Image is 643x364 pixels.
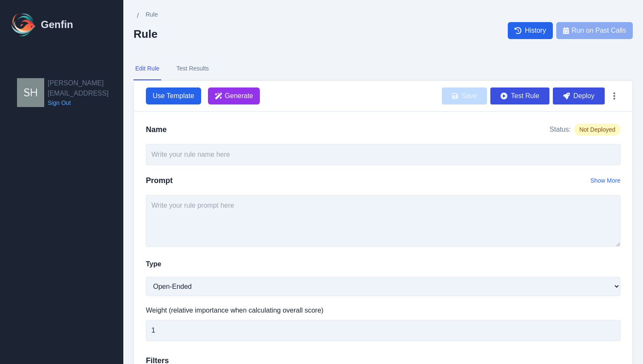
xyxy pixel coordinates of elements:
button: Test Rule [490,87,549,104]
span: Generate [225,91,253,101]
span: Not Deployed [574,124,620,135]
button: Save [442,87,487,104]
span: Run on Past Calls [572,25,626,36]
span: Status: [549,124,571,135]
button: Use Template [146,87,201,104]
a: History [508,22,553,39]
button: Run on Past Calls [556,22,633,39]
h1: Genfin [41,18,73,31]
button: Generate [208,87,260,104]
button: Show More [590,176,620,185]
button: Deploy [553,87,605,104]
label: Weight (relative importance when calculating overall score) [146,305,620,316]
h2: Name [146,124,167,135]
h2: [PERSON_NAME][EMAIL_ADDRESS] [48,78,123,99]
span: History [525,25,546,36]
button: Edit Rule [134,57,161,80]
img: shane+aadirect@genfin.ai [17,78,44,107]
a: Sign Out [48,99,123,107]
h2: Prompt [146,175,173,186]
h2: Rule [134,28,158,40]
label: Type [146,259,161,269]
input: Write your rule name here [146,144,620,165]
span: / [137,11,139,21]
button: Test Results [175,57,211,80]
img: Logo [10,11,37,38]
span: Rule [145,10,158,19]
